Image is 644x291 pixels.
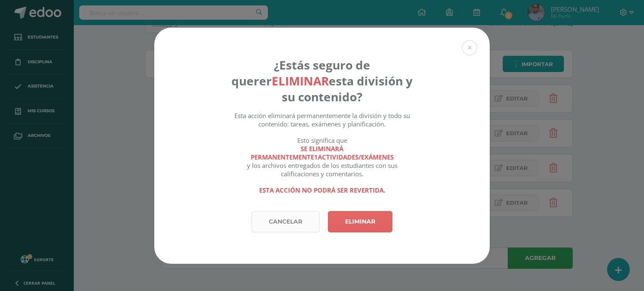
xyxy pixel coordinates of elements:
div: Esto significa que y los archivos entregados de los estudiantes con sus calificaciones y comentar... [229,136,415,178]
a: Cancelar [252,211,319,232]
a: Eliminar [328,211,392,232]
h4: ¿Estás seguro de querer esta división y su contenido? [229,57,415,105]
strong: eliminar [272,73,329,89]
strong: se eliminará permanentemente actividades/exámenes [229,144,415,161]
strong: Esta acción no podrá ser revertida. [259,186,385,194]
div: Esta acción eliminará permanentemente la división y todo su contenido: tareas, exámenes y planifi... [229,111,415,128]
span: 1 [314,153,318,161]
button: Close (Esc) [462,40,477,55]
